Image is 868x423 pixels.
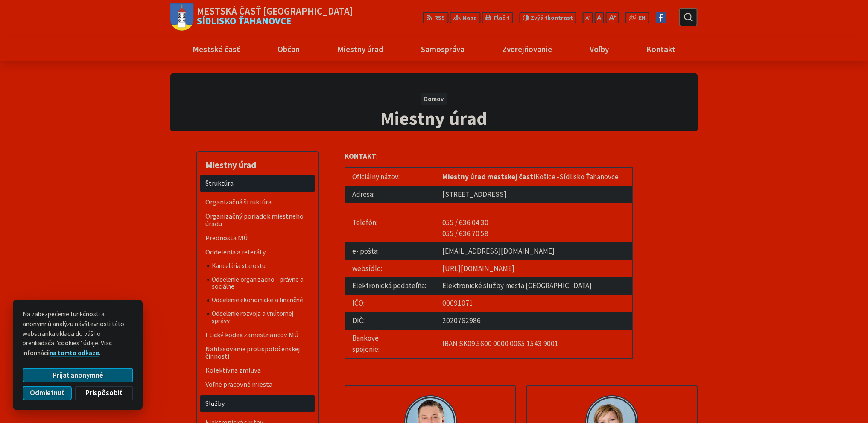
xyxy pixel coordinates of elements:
td: [URL][DOMAIN_NAME] [435,260,632,277]
a: Oddelenia a referáty [200,245,315,259]
span: Kancelária starostu [212,259,310,273]
td: IČO: [345,295,435,312]
a: 00691071 [442,298,473,308]
a: Domov [424,95,444,103]
span: Oddelenia a referáty [205,245,310,259]
span: kontrast [531,15,573,21]
a: Služby [200,395,315,412]
a: Zverejňovanie [487,37,568,60]
span: Voľné pracovné miesta [205,378,310,392]
span: Kolektívna zmluva [205,364,310,378]
span: Zverejňovanie [499,37,555,60]
span: Nahlasovanie protispoločenskej činnosti [205,342,310,364]
a: Oddelenie rozvoja a vnútornej správy [207,307,315,328]
a: Nahlasovanie protispoločenskej činnosti [200,342,315,364]
p: : [345,151,633,162]
span: Prednosta MÚ [205,231,310,245]
a: 055 / 636 70 58 [442,229,488,238]
a: Samospráva [406,37,480,60]
span: Mapa [462,14,477,23]
span: Štruktúra [205,176,310,190]
a: Mestská časť [177,37,255,60]
span: Etický kódex zamestnancov MÚ [205,328,310,342]
span: Občan [274,37,303,60]
td: Telefón: [345,203,435,242]
td: Košice -Sídlisko Ťahanovce [435,168,632,186]
button: Odmietnuť [23,386,71,400]
span: Organizačná štruktúra [205,195,310,209]
a: EN [637,14,648,23]
td: Adresa: [345,186,435,203]
span: Kontakt [643,37,679,60]
span: Oddelenie ekonomické a finančné [212,294,310,307]
span: Miestny úrad [380,106,487,130]
strong: KONTAKT [345,152,376,161]
a: 1543 9001 [526,339,558,348]
img: Prejsť na domovskú stránku [170,3,194,31]
button: Nastaviť pôvodnú veľkosť písma [594,12,604,23]
span: Oddelenie organizačno – právne a sociálne [212,273,310,294]
span: Odmietnuť [30,388,64,397]
td: IBAN SK [435,330,632,358]
a: Elektronické služby mesta [GEOGRAPHIC_DATA] [442,281,592,290]
a: Organizačný poriadok miestneho úradu [200,209,315,231]
span: RSS [434,14,445,23]
a: Etický kódex zamestnancov MÚ [200,328,315,342]
span: Prijať anonymné [53,371,103,380]
a: 09 5600 0000 0065 [468,339,525,348]
span: Služby [205,397,310,411]
button: Zmenšiť veľkosť písma [583,12,593,23]
span: Mestská časť [189,37,243,60]
span: Mestská časť [GEOGRAPHIC_DATA] [197,6,353,16]
button: Tlačiť [482,12,513,23]
span: Samospráva [418,37,468,60]
td: [EMAIL_ADDRESS][DOMAIN_NAME] [435,242,632,260]
a: Organizačná štruktúra [200,195,315,209]
a: 2020762986 [442,316,481,325]
span: Tlačiť [493,15,509,21]
a: Kontakt [631,37,691,60]
span: Zvýšiť [531,14,547,21]
span: Organizačný poriadok miestneho úradu [205,209,310,231]
img: Prejsť na Facebook stránku [655,12,666,23]
strong: Miestny úrad mestskej časti [442,172,535,181]
span: Miestny úrad [334,37,386,60]
td: e- pošta: [345,242,435,260]
a: Mapa [450,12,480,23]
a: Kancelária starostu [207,259,315,273]
td: websídlo: [345,260,435,277]
td: Bankové spojenie: [345,330,435,358]
a: Miestny úrad [321,37,399,60]
span: Voľby [587,37,612,60]
td: Elektronická podateľňa: [345,277,435,295]
a: Logo Sídlisko Ťahanovce, prejsť na domovskú stránku. [170,3,353,31]
span: Sídlisko Ťahanovce [194,6,353,26]
span: EN [639,14,646,23]
button: Prijať anonymné [23,368,133,382]
h3: Miestny úrad [200,154,315,172]
a: Občan [262,37,315,60]
a: Kolektívna zmluva [200,364,315,378]
td: Oficiálny názov: [345,168,435,186]
a: Oddelenie organizačno – právne a sociálne [207,273,315,294]
span: Prispôsobiť [85,388,122,397]
p: Na zabezpečenie funkčnosti a anonymnú analýzu návštevnosti táto webstránka ukladá do vášho prehli... [23,309,133,358]
span: Oddelenie rozvoja a vnútornej správy [212,307,310,328]
button: Zväčšiť veľkosť písma [605,12,619,23]
button: Zvýšiťkontrast [519,12,576,23]
a: Voľby [574,37,625,60]
td: DIČ: [345,312,435,330]
a: Prednosta MÚ [200,231,315,245]
a: Voľné pracovné miesta [200,378,315,392]
a: Oddelenie ekonomické a finančné [207,294,315,307]
a: na tomto odkaze [50,349,99,357]
a: RSS [423,12,448,23]
a: 055 / 636 04 30 [442,218,488,227]
a: Štruktúra [200,175,315,192]
button: Prispôsobiť [75,386,133,400]
td: [STREET_ADDRESS] [435,186,632,203]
